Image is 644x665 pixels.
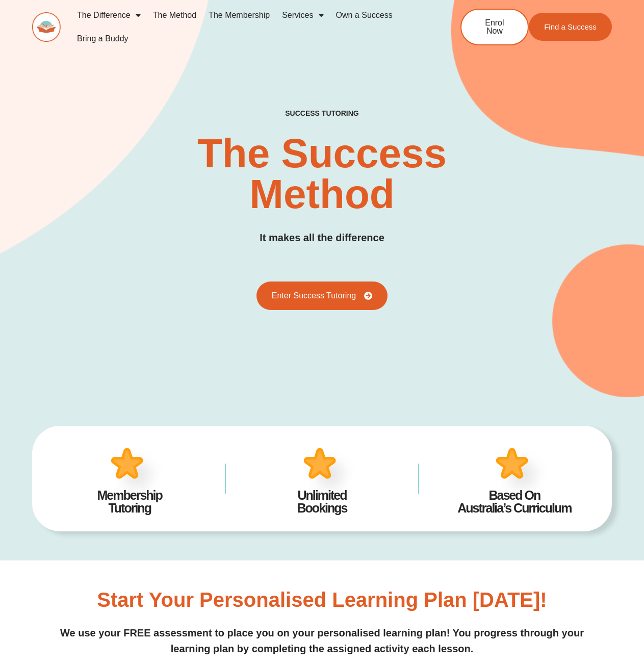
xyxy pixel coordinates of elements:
[32,625,612,657] p: We use your FREE assessment to place you on your personalised learning plan! You progress through...
[434,489,596,515] h4: Based On Australia’s Curriculum
[276,4,329,27] a: Services
[330,4,399,27] a: Own a Success
[260,230,384,246] h3: It makes all the difference
[593,616,644,665] iframe: Chat Widget
[477,19,512,35] span: Enrol Now
[71,27,135,50] a: Bring a Buddy
[71,4,427,50] nav: Menu
[529,13,612,41] a: Find a Success
[191,133,453,215] h2: The Success Method
[49,489,211,515] h4: Membership Tutoring
[256,282,388,310] a: Enter Success Tutoring
[147,4,202,27] a: The Method
[236,109,408,118] h4: SUCCESS TUTORING​
[202,4,276,27] a: The Membership
[544,23,597,31] span: Find a Success
[71,4,147,27] a: The Difference
[241,489,403,515] h4: Unlimited Bookings
[97,590,547,610] h3: Start your personalised learning plan [DATE]!
[272,292,356,300] span: Enter Success Tutoring
[460,9,529,45] a: Enrol Now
